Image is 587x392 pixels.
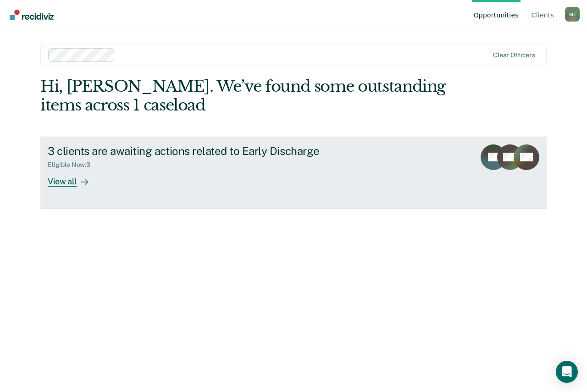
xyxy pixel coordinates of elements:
[556,361,578,383] div: Open Intercom Messenger
[48,144,370,158] div: 3 clients are awaiting actions related to Early Discharge
[565,7,580,22] button: Profile dropdown button
[48,169,99,187] div: View all
[40,77,445,115] div: Hi, [PERSON_NAME]. We’ve found some outstanding items across 1 caseload
[565,7,580,22] div: M J
[48,161,98,169] div: Eligible Now : 3
[493,51,535,59] div: Clear officers
[10,10,54,20] img: Recidiviz
[40,137,547,209] a: 3 clients are awaiting actions related to Early DischargeEligible Now:3View all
